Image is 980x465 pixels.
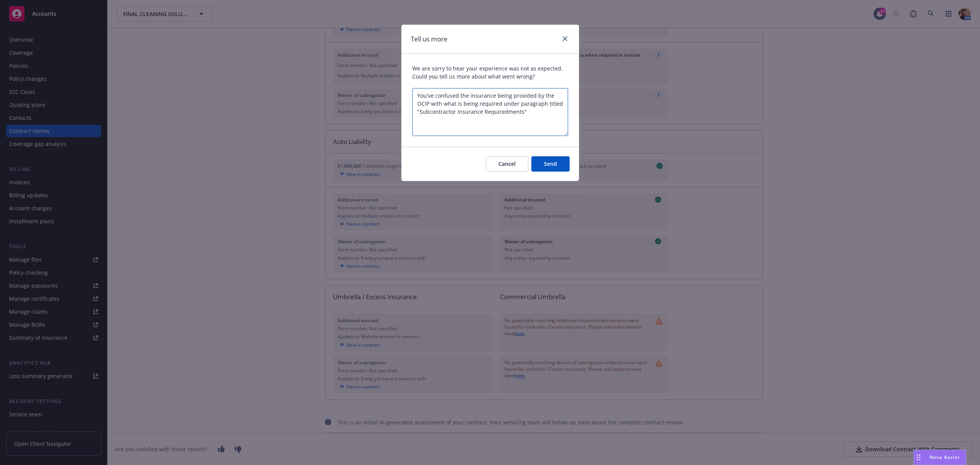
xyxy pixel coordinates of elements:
textarea: What went wrong? [412,88,568,136]
a: close [560,34,570,43]
button: Send [531,156,570,172]
span: Nova Assist [929,454,960,460]
div: Drag to move [914,450,923,465]
button: Nova Assist [913,450,966,465]
button: Cancel [486,156,528,172]
div: We are sorry to hear your experience was not as expected. Could you tell us more about what went ... [412,64,568,80]
h1: Tell us more [411,34,448,44]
